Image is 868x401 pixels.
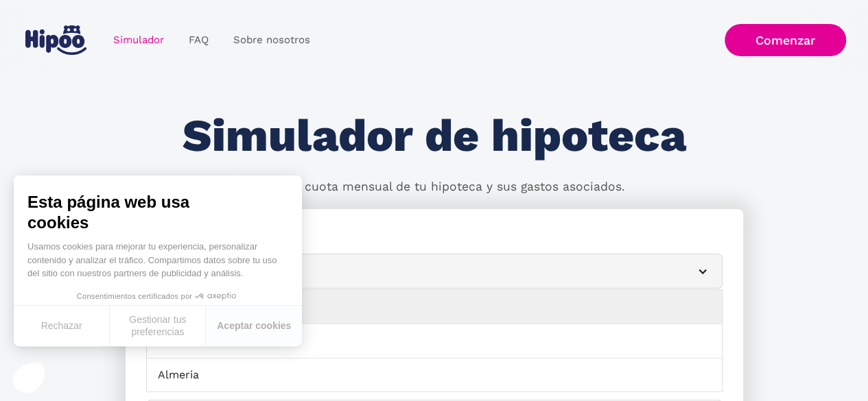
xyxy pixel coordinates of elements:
h1: Simulador de hipoteca [183,111,686,161]
a: FAQ [176,27,221,53]
a: Almeria [147,359,722,393]
a: [GEOGRAPHIC_DATA] [147,324,722,359]
a: [GEOGRAPHIC_DATA] [147,290,722,324]
div: [GEOGRAPHIC_DATA] [158,263,678,280]
article: [GEOGRAPHIC_DATA] [146,254,723,289]
nav: [GEOGRAPHIC_DATA] [146,289,723,392]
label: Ubicación de la vivienda [146,230,723,247]
a: Comenzar [725,24,846,56]
a: Sobre nosotros [221,27,322,53]
a: home [23,20,90,60]
a: Simulador [101,27,176,53]
p: Calcula la cuota mensual de tu hipoteca y sus gastos asociados. [243,178,625,196]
